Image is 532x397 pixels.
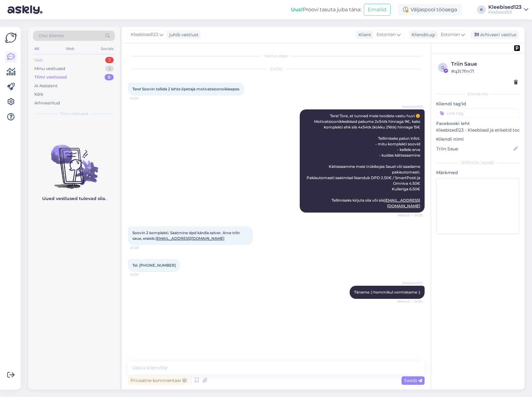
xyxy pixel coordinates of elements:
div: Triin Saue [451,60,518,68]
p: Kliendi nimi [436,136,520,143]
a: Kleebised123Kleebised123 [488,5,528,15]
div: 2 [105,57,114,63]
p: Uued vestlused tulevad siia. [42,195,106,202]
img: pd [514,45,520,51]
span: Tel. [PHONE_NUMBER] [132,263,176,268]
span: Kleebised123 [399,104,423,109]
button: Emailid [364,4,391,16]
span: 20:26 [130,96,153,101]
div: Klient [356,32,371,38]
span: 20:29 [130,272,153,277]
span: Kleebised123 [131,31,158,38]
b: Uus! [291,7,303,13]
span: Estonian [441,31,460,38]
div: Väljaspool tööaega [398,4,462,15]
div: 0 [105,74,114,80]
div: Arhiveeritud [34,100,60,106]
div: Klienditugi [409,32,436,38]
div: [PERSON_NAME] [436,160,520,166]
img: No chats [28,133,120,190]
div: 3 [105,66,114,72]
input: Lisa tag [436,108,520,118]
div: Tiimi vestlused [34,74,67,80]
input: Lisa nimi [436,145,512,152]
p: Kleebised123 - Kleebised ja etiketid toodetele ning kleebised autodele. [436,127,520,133]
span: Tere! Tore, et tunned meie toodete vastu huvi 😊 Motivatsioonikleebised pakume 2x54tk hinnaga 9€, ... [307,113,421,208]
div: Kleebised123 [488,5,521,10]
span: Estonian [377,31,396,38]
span: Saada [404,378,422,383]
span: Täname :) hommikul vormistame :) [354,290,420,294]
div: Kõik [34,91,43,98]
a: [EMAIL_ADDRESS][DOMAIN_NAME] [384,198,420,208]
p: Märkmed [436,169,520,176]
div: Kleebised123 [488,10,521,15]
div: K [477,5,486,14]
div: [DATE] [128,66,425,72]
a: [EMAIL_ADDRESS][DOMAIN_NAME] [155,236,224,241]
div: AI Assistent [34,83,57,89]
div: Minu vestlused [34,66,65,72]
div: Proovi tasuta juba täna: [291,6,361,13]
span: Tiimi vestlused [60,111,88,117]
div: juhib vestlust [167,32,199,38]
span: Kleebised123 [399,281,423,285]
img: Askly Logo [5,32,17,44]
div: Kliendi info [436,91,520,97]
div: All [33,45,40,53]
div: Uus [34,57,42,63]
div: Socials [100,45,115,53]
div: Web [65,45,76,53]
p: Kliendi tag'id [436,101,520,107]
span: Tere! Soovin tellida 2 lehte õpetaja motivatsioonoikleepse. [132,87,240,91]
span: Otsi kliente [39,33,64,39]
span: q [441,65,444,70]
div: Privaatne kommentaar [128,376,189,385]
span: Nähtud ✓ 20:34 [397,299,423,304]
p: Facebooki leht [436,120,520,127]
div: # q3t7fm71 [451,68,518,75]
span: Nähtud ✓ 20:26 [398,213,423,218]
span: 20:28 [130,245,153,250]
span: Soovin 2 komplekti. Saatmine dpd kärdla selver. Arve triin saue, eraisik. [132,230,241,241]
div: Arhiveeri vestlus [471,31,519,39]
div: Vestlus algas [128,53,425,59]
